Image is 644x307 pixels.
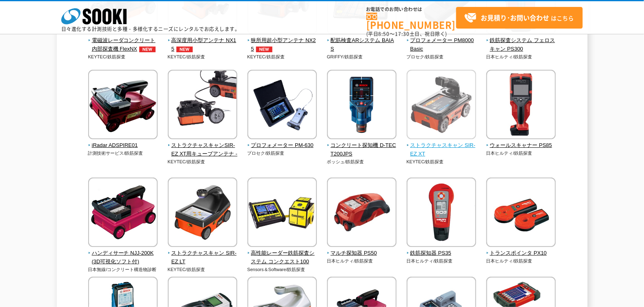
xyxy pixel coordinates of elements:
span: お電話でのお問い合わせは [366,7,456,12]
span: 鉄筋探知器 PS35 [407,249,477,258]
img: iRadar ADSPIRE01 [88,70,158,141]
span: (平日 ～ 土日、祝日除く) [366,30,447,38]
a: トランスポインタ PX10 [486,241,556,258]
p: Sensors＆Software/鉄筋探査 [247,266,317,273]
p: 日々進化する計測技術と多種・多様化するニーズにレンタルでお応えします。 [61,27,240,31]
a: マルチ探知器 PS50 [327,241,397,258]
span: 17:30 [395,30,410,38]
span: ハンディサーチ NJJ-200K(3D可視化ソフト付) [88,249,158,266]
span: 鉄筋探査システム フェロスキャン PS300 [486,36,556,53]
span: iRadar ADSPIRE01 [88,141,158,150]
a: 高性能レーダー鉄筋探査システム コンクエスト100 [247,241,317,266]
span: トランスポインタ PX10 [486,249,556,258]
p: KEYTEC/鉄筋探査 [168,158,238,165]
span: 高性能レーダー鉄筋探査システム コンクエスト100 [247,249,317,266]
a: 配筋検査ARシステム BAIAS [327,29,397,53]
span: ウォールスキャナー PS85 [486,141,556,150]
span: 8:50 [379,30,390,38]
a: プロフォメーター PM-630 [247,133,317,150]
img: 鉄筋探知器 PS35 [407,178,476,249]
a: 鉄筋探査システム フェロスキャン PS300 [486,29,556,53]
img: ハンディサーチ NJJ-200K(3D可視化ソフト付) [88,178,158,249]
img: ストラクチャスキャン SIR-EZ LT [168,178,237,249]
img: ストラクチャスキャン SIR-EZ XT [407,70,476,141]
img: トランスポインタ PX10 [486,178,556,249]
p: KEYTEC/鉄筋探査 [407,158,477,165]
img: 高性能レーダー鉄筋探査システム コンクエスト100 [247,178,317,249]
img: ストラクチャスキャンSIR-EZ XT用キューブアンテナ - [168,70,237,141]
a: ストラクチャスキャンSIR-EZ XT用キューブアンテナ - [168,133,238,158]
img: コンクリート探知機 D-TECT200JPS [327,70,397,141]
a: [PHONE_NUMBER] [366,13,456,29]
span: 狭所用超小型アンテナ NX25 [247,36,317,53]
a: iRadar ADSPIRE01 [88,133,158,150]
img: NEW [174,47,195,52]
img: プロフォメーター PM-630 [247,70,317,141]
a: 電磁波レーダコンクリート内部探査機 FlexNXNEW [88,29,158,53]
a: 鉄筋探知器 PS35 [407,241,477,258]
p: GRIFFY/鉄筋探査 [327,53,397,60]
span: ストラクチャスキャン SIR-EZ LT [168,249,238,266]
span: 配筋検査ARシステム BAIAS [327,36,397,53]
strong: お見積り･お問い合わせ [481,13,549,22]
span: プロフォメーター PM8000Basic [407,36,477,53]
a: ストラクチャスキャン SIR-EZ XT [407,133,477,158]
span: ストラクチャスキャン SIR-EZ XT [407,141,477,158]
span: ストラクチャスキャンSIR-EZ XT用キューブアンテナ - [168,141,238,158]
p: 日本ヒルティ/鉄筋探査 [407,258,477,265]
span: 高深度用小型アンテナ NX15 [168,36,238,53]
img: ウォールスキャナー PS85 [486,70,556,141]
img: NEW [137,47,158,52]
a: プロフォメーター PM8000Basic [407,29,477,53]
a: 狭所用超小型アンテナ NX25NEW [247,29,317,53]
span: マルチ探知器 PS50 [327,249,397,258]
a: ウォールスキャナー PS85 [486,133,556,150]
p: 日本ヒルティ/鉄筋探査 [486,258,556,265]
a: お見積り･お問い合わせはこちら [456,7,583,29]
p: KEYTEC/鉄筋探査 [88,53,158,60]
span: プロフォメーター PM-630 [247,141,317,150]
span: コンクリート探知機 D-TECT200JPS [327,141,397,158]
a: 高深度用小型アンテナ NX15NEW [168,29,238,53]
a: ストラクチャスキャン SIR-EZ LT [168,241,238,266]
a: ハンディサーチ NJJ-200K(3D可視化ソフト付) [88,241,158,266]
span: 電磁波レーダコンクリート内部探査機 FlexNX [88,36,158,53]
img: マルチ探知器 PS50 [327,178,397,249]
p: プロセク/鉄筋探査 [247,150,317,157]
img: NEW [254,47,274,52]
p: KEYTEC/鉄筋探査 [247,53,317,60]
p: KEYTEC/鉄筋探査 [168,53,238,60]
p: プロセク/鉄筋探査 [407,53,477,60]
a: コンクリート探知機 D-TECT200JPS [327,133,397,158]
p: 日本ヒルティ/鉄筋探査 [327,258,397,265]
p: 日本ヒルティ/鉄筋探査 [486,53,556,60]
p: KEYTEC/鉄筋探査 [168,266,238,273]
span: はこちら [464,12,574,24]
p: 日本無線/コンクリート構造物診断 [88,266,158,273]
p: ボッシュ/鉄筋探査 [327,158,397,165]
p: 日本ヒルティ/鉄筋探査 [486,150,556,157]
p: 計測技術サービス/鉄筋探査 [88,150,158,157]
